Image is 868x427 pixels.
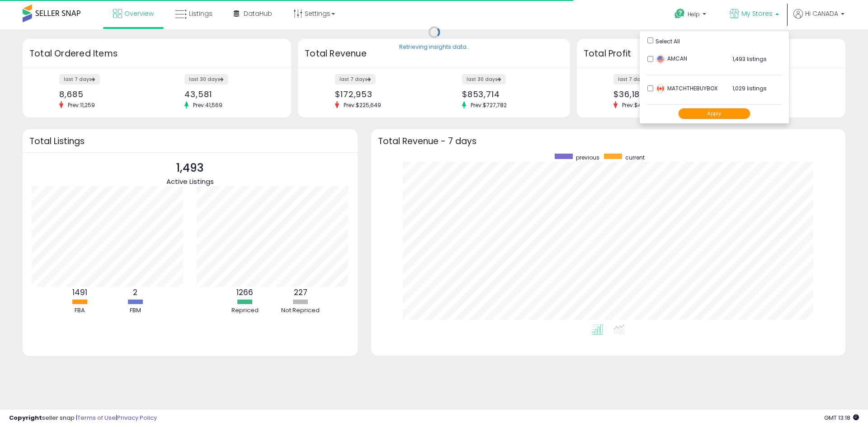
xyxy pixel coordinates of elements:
span: Listings [189,9,212,18]
span: Hi CANADA [805,9,838,18]
span: Prev: $225,649 [339,101,386,109]
p: 1,493 [166,160,214,177]
span: 1,493 listings [732,55,767,63]
div: $36,180 [613,89,704,99]
span: MATCHTHEBUYBOX [656,84,717,92]
span: Select All [656,38,680,45]
span: AMCAN [656,55,687,62]
div: FBA [52,306,107,315]
div: Not Repriced [274,306,328,315]
label: last 30 days [184,74,228,84]
div: FBM [108,306,162,315]
a: Hi CANADA [793,9,844,29]
span: previous [576,154,599,161]
h3: Total Ordered Items [29,47,284,60]
h3: Total Revenue - 7 days [378,138,839,145]
div: $853,714 [462,89,554,99]
div: $172,953 [335,89,427,99]
label: last 30 days [462,74,506,84]
a: Help [667,1,715,29]
label: last 7 days [59,74,100,84]
img: usa.png [656,55,665,64]
span: Prev: $46,992 [618,101,661,109]
span: current [625,154,645,161]
img: canada.png [656,84,665,93]
div: 43,581 [184,89,275,99]
div: 8,685 [59,89,150,99]
label: last 7 days [613,74,654,84]
span: Prev: $727,782 [466,101,511,109]
label: last 7 days [335,74,376,84]
span: Prev: 41,569 [189,101,227,109]
span: 1,029 listings [732,84,767,92]
div: Retrieving insights data.. [399,43,469,52]
span: Help [688,10,700,18]
b: 227 [294,287,307,298]
span: DataHub [244,9,272,18]
b: 1266 [236,287,253,298]
h3: Total Revenue [305,47,563,60]
span: Prev: 11,259 [63,101,99,109]
i: Get Help [674,8,685,19]
h3: Total Listings [29,138,351,145]
h3: Total Profit [584,47,839,60]
span: Overview [124,9,154,18]
button: Apply [678,108,750,119]
span: My Stores [741,9,773,18]
div: Repriced [218,306,272,315]
b: 1491 [72,287,87,298]
span: Active Listings [166,177,214,186]
b: 2 [133,287,137,298]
